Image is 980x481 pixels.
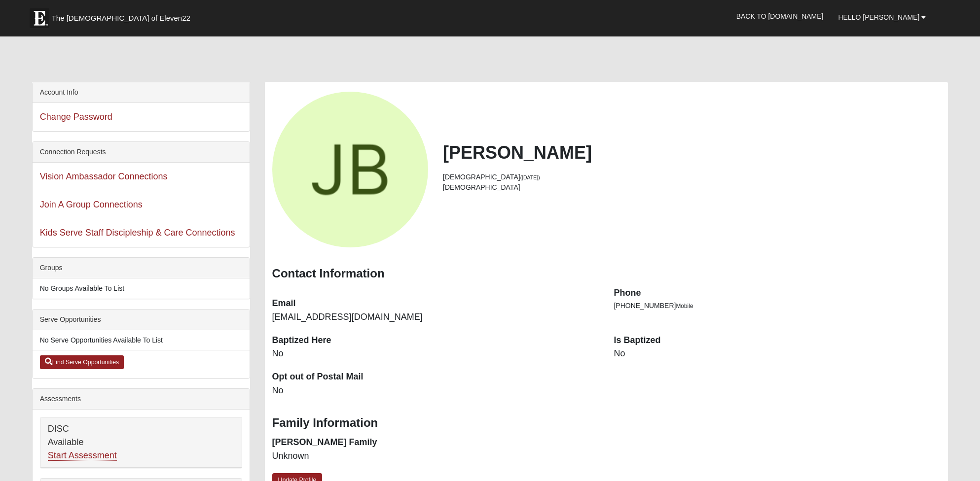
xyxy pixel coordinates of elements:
span: Hello [PERSON_NAME] [838,13,919,21]
a: Vision Ambassador Connections [40,172,168,181]
div: Account Info [33,82,250,103]
a: Change Password [40,112,112,122]
h3: Contact Information [272,267,941,281]
div: Groups [33,258,250,278]
dt: Baptized Here [272,334,599,347]
dt: Is Baptized [614,334,941,347]
div: Serve Opportunities [33,309,250,330]
a: Start Assessment [48,450,117,461]
a: Hello [PERSON_NAME] [831,5,933,30]
a: View Fullsize Photo [272,92,428,247]
dt: Phone [614,287,941,300]
dt: Opt out of Postal Mail [272,371,599,383]
dd: No [272,347,599,360]
span: Mobile [676,303,693,309]
img: Eleven22 logo [30,8,49,28]
div: Connection Requests [33,142,250,163]
li: [DEMOGRAPHIC_DATA] [443,182,941,193]
dd: [EMAIL_ADDRESS][DOMAIN_NAME] [272,311,599,324]
li: No Groups Available To List [33,278,250,299]
a: The [DEMOGRAPHIC_DATA] of Eleven22 [25,3,222,28]
dd: Unknown [272,450,599,463]
dd: No [614,347,941,360]
small: ([DATE]) [520,174,540,180]
div: DISC Available [40,417,242,468]
h2: [PERSON_NAME] [443,142,941,163]
li: [DEMOGRAPHIC_DATA] [443,172,941,182]
a: Back to [DOMAIN_NAME] [729,4,831,29]
a: Kids Serve Staff Discipleship & Care Connections [40,228,235,238]
a: Join A Group Connections [40,200,143,209]
div: Assessments [33,389,250,410]
dt: Email [272,297,599,310]
dd: No [272,384,599,397]
li: No Serve Opportunities Available To List [33,330,250,350]
h3: Family Information [272,416,941,430]
span: The [DEMOGRAPHIC_DATA] of Eleven22 [52,13,190,23]
dt: [PERSON_NAME] Family [272,436,599,449]
a: Find Serve Opportunities [40,355,124,369]
li: [PHONE_NUMBER] [614,301,941,311]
